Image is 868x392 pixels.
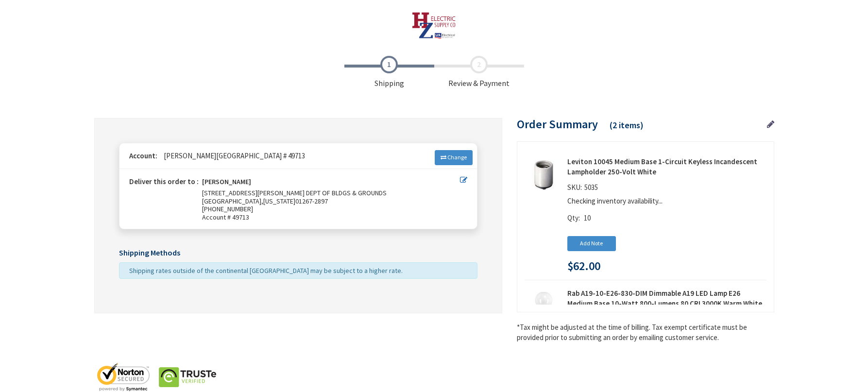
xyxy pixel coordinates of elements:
[129,177,199,186] strong: Deliver this order to :
[582,183,600,192] span: 5035
[263,197,295,205] span: [US_STATE]
[528,292,559,322] img: Rab A19-10-E26-830-DIM Dimmable A19 LED Lamp E26 Medium Base 10-Watt 800-Lumens 80 CRI 3000K Warm...
[517,117,598,132] span: Order Summary
[159,151,305,160] span: [PERSON_NAME][GEOGRAPHIC_DATA] # 49713
[567,156,766,177] strong: Leviton 10045 Medium Base 1-Circuit Keyless Incandescent Lampholder 250-Volt White
[202,205,253,213] span: [PHONE_NUMBER]
[567,288,766,309] strong: Rab A19-10-E26-830-DIM Dimmable A19 LED Lamp E26 Medium Base 10-Watt 800-Lumens 80 CRI 3000K Warm...
[202,178,251,189] strong: [PERSON_NAME]
[610,119,644,131] span: (2 items)
[567,213,579,222] span: Qty
[129,266,403,275] span: Shipping rates outside of the continental [GEOGRAPHIC_DATA] may be subject to a higher rate.
[129,151,157,160] strong: Account:
[584,213,591,222] span: 10
[567,260,600,273] span: $62.00
[202,213,460,222] span: Account # 49713
[119,249,477,257] h5: Shipping Methods
[295,197,328,205] span: 01267-2897
[434,56,524,89] span: Review & Payment
[412,12,456,39] img: HZ Electric Supply
[567,182,600,196] div: SKU:
[158,362,217,392] img: truste-seal.png
[435,150,473,165] a: Change
[567,196,762,206] p: Checking inventory availability...
[447,153,467,161] span: Change
[94,362,153,392] img: norton-seal.png
[202,188,387,197] span: [STREET_ADDRESS][PERSON_NAME] DEPT OF BLDGS & GROUNDS
[517,322,774,343] : *Tax might be adjusted at the time of billing. Tax exempt certificate must be provided prior to s...
[344,56,434,89] span: Shipping
[202,197,263,205] span: [GEOGRAPHIC_DATA],
[528,160,559,190] img: Leviton 10045 Medium Base 1-Circuit Keyless Incandescent Lampholder 250-Volt White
